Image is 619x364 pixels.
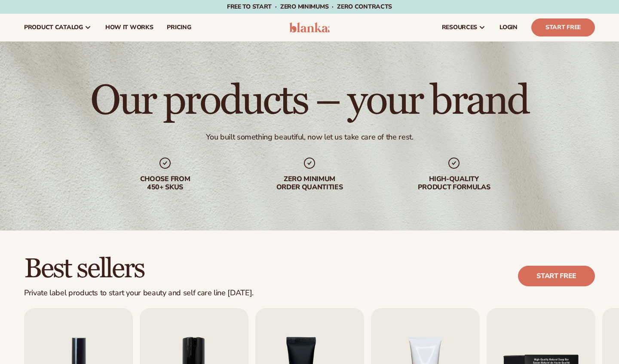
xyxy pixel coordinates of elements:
a: pricing [160,14,198,41]
div: Choose from 450+ Skus [110,175,220,191]
span: How It Works [105,24,153,31]
h2: Best sellers [24,255,254,283]
div: High-quality product formulas [399,175,509,191]
span: product catalog [24,24,83,31]
div: You built something beautiful, now let us take care of the rest. [206,132,414,142]
a: How It Works [98,14,160,41]
a: Start Free [531,18,595,36]
a: resources [435,14,493,41]
span: pricing [167,24,191,31]
span: Free to start · ZERO minimums · ZERO contracts [227,3,392,11]
span: resources [442,24,477,31]
h1: Our products – your brand [90,81,528,122]
div: Zero minimum order quantities [254,175,365,191]
div: Private label products to start your beauty and self care line [DATE]. [24,288,254,298]
img: logo [289,22,330,33]
a: LOGIN [493,14,524,41]
a: Start free [518,266,595,286]
a: product catalog [17,14,98,41]
span: LOGIN [499,24,518,31]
